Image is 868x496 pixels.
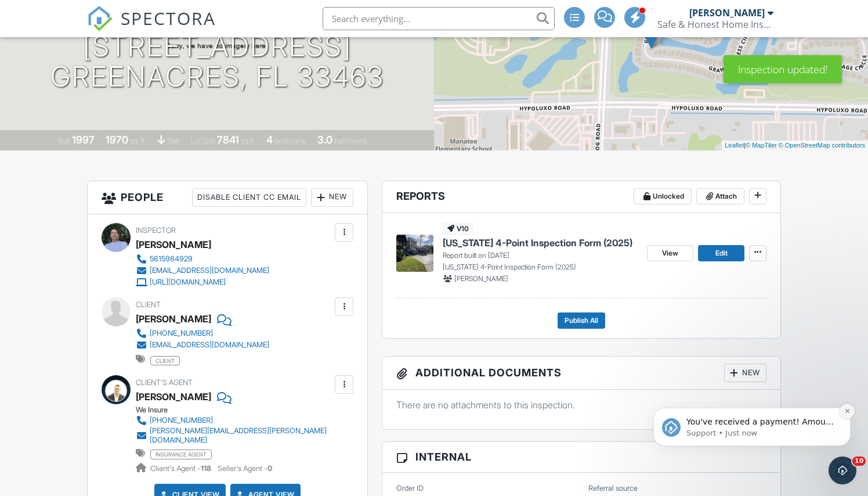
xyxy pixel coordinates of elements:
span: SPECTORA [121,6,216,30]
span: Client [136,300,161,309]
a: [EMAIL_ADDRESS][DOMAIN_NAME] [136,339,269,351]
span: Inspector [136,226,176,235]
span: Client [150,356,180,365]
span: slab [167,136,180,145]
h1: [STREET_ADDRESS] Greenacres, FL 33463 [50,31,384,93]
iframe: Intercom live chat [829,457,856,484]
span: bedrooms [274,136,306,145]
span: Seller's Agent - [218,464,272,473]
div: [PERSON_NAME] [136,310,211,328]
label: Referral source [588,483,638,494]
a: Leaflet [725,142,744,149]
span: Built [57,136,70,145]
div: [EMAIL_ADDRESS][DOMAIN_NAME] [150,266,269,275]
span: insurance agent [150,450,212,459]
a: [PERSON_NAME] [136,388,211,405]
div: [URL][DOMAIN_NAME] [150,278,226,287]
a: [PHONE_NUMBER] [136,328,269,339]
div: 3.0 [317,134,332,146]
div: 1997 [72,134,95,146]
span: 10 [852,457,866,466]
div: 4 [266,134,273,146]
div: [PHONE_NUMBER] [150,416,213,425]
h3: People [88,181,368,214]
div: [PERSON_NAME] [136,236,211,253]
span: Client's Agent [136,378,193,387]
span: You've received a payment! Amount $150.00 Fee $0.00 Net $150.00 Transaction # Inspection [STREET_... [50,82,198,126]
div: [PHONE_NUMBER] [150,329,213,338]
img: Profile image for Support [26,83,45,102]
div: Inspection updated! [724,55,842,83]
label: Order ID [396,483,424,494]
strong: 0 [267,464,272,473]
div: [PERSON_NAME] [689,7,765,19]
span: Lot Size [191,136,215,145]
span: bathrooms [334,136,367,145]
button: Dismiss notification [204,69,219,84]
span: sq. ft. [130,136,146,145]
a: [PHONE_NUMBER] [136,415,332,426]
a: SPECTORA [87,16,216,40]
span: Client's Agent - [150,464,213,473]
div: 5615984929 [150,254,193,264]
div: New [311,188,353,207]
div: [PERSON_NAME][EMAIL_ADDRESS][PERSON_NAME][DOMAIN_NAME] [150,426,332,445]
input: Search everything... [323,7,555,30]
a: 5615984929 [136,253,269,265]
a: © OpenStreetMap contributors [779,142,865,149]
h3: Additional Documents [382,357,780,390]
div: Disable Client CC Email [192,188,306,207]
h3: Internal [382,442,780,472]
div: 7841 [217,134,239,146]
p: Message from Support, sent Just now [50,93,200,103]
a: [URL][DOMAIN_NAME] [136,276,269,288]
div: 1970 [106,134,128,146]
p: There are no attachments to this inspection. [396,398,766,411]
a: [EMAIL_ADDRESS][DOMAIN_NAME] [136,265,269,276]
img: The Best Home Inspection Software - Spectora [87,6,113,31]
strong: 118 [201,464,211,473]
div: We Insure [136,405,342,415]
div: [EMAIL_ADDRESS][DOMAIN_NAME] [150,340,269,350]
div: message notification from Support, Just now. You've received a payment! Amount $150.00 Fee $0.00 ... [17,73,215,111]
div: | [722,141,868,150]
iframe: Intercom notifications message [636,335,868,465]
span: sq.ft. [241,136,255,145]
a: © MapTiler [746,142,777,149]
div: Safe & Honest Home Inspection Services [657,19,773,30]
a: [PERSON_NAME][EMAIL_ADDRESS][PERSON_NAME][DOMAIN_NAME] [136,426,332,445]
